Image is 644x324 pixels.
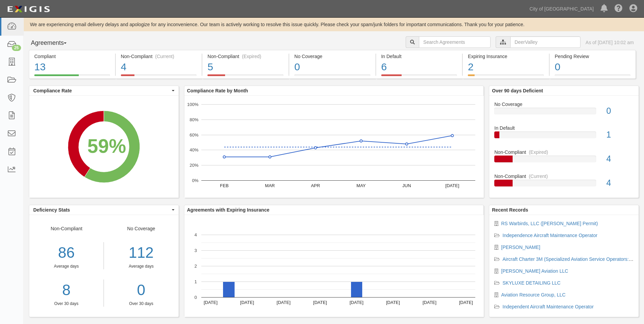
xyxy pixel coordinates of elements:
[381,53,457,60] div: In Default
[195,232,197,237] text: 4
[184,215,484,317] svg: A chart.
[109,280,173,301] a: 0
[550,74,636,80] a: Pending Review0
[265,183,275,188] text: MAR
[189,117,198,122] text: 80%
[184,96,484,198] svg: A chart.
[155,53,174,60] div: (Current)
[240,300,254,305] text: [DATE]
[501,245,540,250] a: [PERSON_NAME]
[195,248,197,253] text: 3
[494,125,633,149] a: In Default1
[277,300,291,305] text: [DATE]
[489,149,639,156] div: Non-Compliant
[502,233,597,238] a: Independence Aircraft Maintenance Operator
[510,36,581,48] input: DeerValley
[489,125,639,131] div: In Default
[311,183,320,188] text: APR
[529,173,548,180] div: (Current)
[29,205,179,215] button: Deficiency Stats
[192,178,198,183] text: 0%
[468,53,544,60] div: Expiring Insurance
[586,39,634,46] div: As of [DATE] 10:02 am
[501,268,568,274] a: [PERSON_NAME] Aviation LLC
[33,206,170,213] span: Deficiency Stats
[109,301,173,307] div: Over 30 days
[494,101,633,125] a: No Coverage0
[87,132,126,160] div: 59%
[29,36,80,50] button: Agreements
[601,153,639,165] div: 4
[195,264,197,269] text: 2
[614,5,623,13] i: Help Center - Complianz
[555,53,630,60] div: Pending Review
[189,163,198,168] text: 20%
[34,53,110,60] div: Compliant
[33,87,170,94] span: Compliance Rate
[376,74,462,80] a: In Default6
[601,177,639,189] div: 4
[34,60,110,74] div: 13
[529,149,548,156] div: (Expired)
[116,74,202,80] a: Non-Compliant(Current)4
[195,279,197,284] text: 1
[502,304,594,309] a: Independent Aircraft Maintenance Operator
[463,74,549,80] a: Expiring Insurance2
[187,102,199,107] text: 100%
[381,60,457,74] div: 6
[195,295,197,300] text: 0
[313,300,327,305] text: [DATE]
[459,300,473,305] text: [DATE]
[422,300,436,305] text: [DATE]
[402,183,411,188] text: JUN
[489,101,639,108] div: No Coverage
[12,45,21,51] div: 25
[187,207,270,213] b: Agreements with Expiring Insurance
[29,264,104,269] div: Average days
[121,53,197,60] div: Non-Compliant (Current)
[468,60,544,74] div: 2
[601,105,639,117] div: 0
[445,183,459,188] text: [DATE]
[502,280,560,286] a: SKYLUXE DETAILING LLC
[29,301,104,307] div: Over 30 days
[109,264,173,269] div: Average days
[202,74,289,80] a: Non-Compliant(Expired)5
[294,53,370,60] div: No Coverage
[204,300,218,305] text: [DATE]
[501,292,566,298] a: Aviation Resource Group, LLC
[494,149,633,173] a: Non-Compliant(Expired)4
[189,147,198,152] text: 40%
[109,242,173,264] div: 112
[121,60,197,74] div: 4
[29,242,104,264] div: 86
[104,225,179,307] div: No Coverage
[492,88,543,93] b: Over 90 days Deficient
[5,3,52,15] img: logo-5460c22ac91f19d4615b14bd174203de0afe785f0fc80cf4dbbc73dc1793850b.png
[601,129,639,141] div: 1
[419,36,491,48] input: Search Agreements
[294,60,370,74] div: 0
[29,86,179,95] button: Compliance Rate
[526,2,597,16] a: City of [GEOGRAPHIC_DATA]
[29,74,115,80] a: Compliant13
[492,207,528,213] b: Recent Records
[29,225,104,307] div: Non-Compliant
[494,173,633,192] a: Non-Compliant(Current)4
[350,300,364,305] text: [DATE]
[207,60,283,74] div: 5
[555,60,630,74] div: 0
[29,96,179,198] svg: A chart.
[29,280,104,301] a: 8
[189,132,198,137] text: 60%
[207,53,283,60] div: Non-Compliant (Expired)
[386,300,400,305] text: [DATE]
[242,53,261,60] div: (Expired)
[24,21,644,28] div: We are experiencing email delivery delays and apologize for any inconvenience. Our team is active...
[489,173,639,180] div: Non-Compliant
